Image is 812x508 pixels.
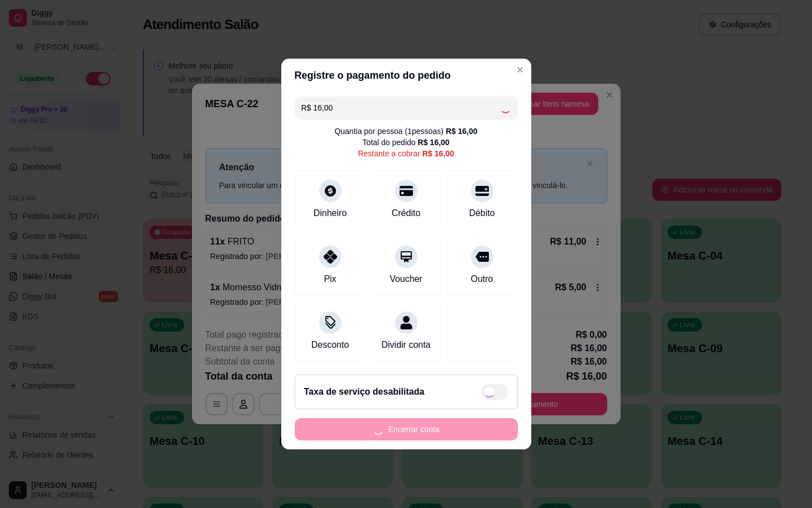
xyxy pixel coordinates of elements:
div: Total do pedido [363,137,450,148]
div: Loading [500,102,511,113]
div: Outro [470,272,493,286]
div: R$ 16,00 [446,126,478,137]
div: Desconto [311,338,349,352]
button: Close [511,61,529,79]
div: Pix [324,272,336,286]
div: Voucher [390,272,422,286]
div: R$ 16,00 [422,148,454,159]
div: Crédito [392,207,421,220]
h2: Taxa de serviço desabilitada [304,385,425,399]
div: Dividir conta [381,338,430,352]
div: Dinheiro [314,207,347,220]
header: Registre o pagamento do pedido [281,59,531,92]
div: R$ 16,00 [418,137,450,148]
input: Ex.: hambúrguer de cordeiro [301,97,500,119]
div: Débito [469,207,494,220]
div: Restante a cobrar [358,148,454,159]
div: Quantia por pessoa ( 1 pessoas) [334,126,477,137]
